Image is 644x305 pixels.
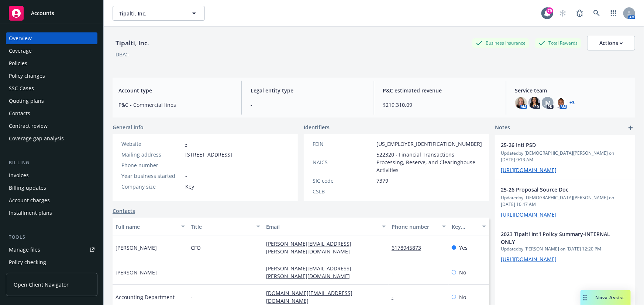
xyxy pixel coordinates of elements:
[118,101,233,109] span: P&C - Commercial lines
[459,269,466,276] span: No
[501,230,610,246] span: 2023 Tipalti Int'l Policy Summary-INTERNAL ONLY
[9,207,52,219] div: Installment plans
[113,123,144,131] span: General info
[535,38,581,48] div: Total Rewards
[304,123,330,131] span: Identifiers
[547,7,553,14] div: 79
[376,151,482,174] span: 522320 - Financial Transactions Processing, Reserve, and Clearinghouse Activities
[113,218,188,235] button: Full name
[121,151,182,158] div: Mailing address
[188,218,263,235] button: Title
[6,70,97,82] a: Policy changes
[9,133,64,144] div: Coverage gap analysis
[515,97,527,109] img: photo
[6,95,97,107] a: Quoting plans
[376,140,482,148] span: [US_EMPLOYER_IDENTIFICATION_NUMBER]
[6,159,97,166] div: Billing
[9,194,50,206] div: Account charges
[14,281,69,288] span: Open Client Navigator
[389,218,449,235] button: Phone number
[581,290,590,305] div: Drag to move
[501,186,610,193] span: 25-26 Proposal Source Doc
[6,207,97,219] a: Installment plans
[116,223,177,231] div: Full name
[449,218,489,235] button: Key contact
[121,183,182,190] div: Company size
[266,223,378,231] div: Email
[9,57,27,69] div: Policies
[495,224,635,269] div: 2023 Tipalti Int'l Policy Summary-INTERNAL ONLYUpdatedby [PERSON_NAME] on [DATE] 12:20 PM[URL][DO...
[6,57,97,69] a: Policies
[266,240,356,255] a: [PERSON_NAME][EMAIL_ADDRESS][PERSON_NAME][DOMAIN_NAME]
[251,87,365,94] span: Legal entity type
[376,177,388,185] span: 7379
[113,6,205,21] button: Tipalti, Inc.
[596,294,625,301] span: Nova Assist
[626,123,635,132] a: add
[191,293,193,301] span: -
[185,172,187,180] span: -
[495,135,635,180] div: 25-26 Intl PSDUpdatedby [DEMOGRAPHIC_DATA][PERSON_NAME] on [DATE] 9:13 AM[URL][DOMAIN_NAME]
[544,99,551,107] span: JM
[528,97,540,109] img: photo
[9,169,29,181] div: Invoices
[6,108,97,119] a: Contacts
[9,244,40,256] div: Manage files
[9,95,44,107] div: Quoting plans
[376,187,378,195] span: -
[6,244,97,256] a: Manage files
[185,183,194,190] span: Key
[452,223,478,231] div: Key contact
[9,256,46,268] div: Policy checking
[599,36,623,50] div: Actions
[113,38,152,48] div: Tipalti, Inc.
[606,6,621,21] a: Switch app
[6,45,97,57] a: Coverage
[501,256,557,263] a: [URL][DOMAIN_NAME]
[9,108,30,119] div: Contacts
[9,45,32,57] div: Coverage
[555,6,570,21] a: Start snowing
[581,290,631,305] button: Nova Assist
[9,32,32,44] div: Overview
[572,6,587,21] a: Report a Bug
[6,3,97,24] a: Accounts
[495,123,510,132] span: Notes
[9,182,46,194] div: Billing updates
[9,120,48,132] div: Contract review
[119,10,183,17] span: Tipalti, Inc.
[459,293,466,301] span: No
[191,269,193,276] span: -
[191,223,252,231] div: Title
[6,194,97,206] a: Account charges
[185,140,187,147] a: -
[501,194,629,208] span: Updated by [DEMOGRAPHIC_DATA][PERSON_NAME] on [DATE] 10:47 AM
[6,182,97,194] a: Billing updates
[118,87,233,94] span: Account type
[313,177,373,185] div: SIC code
[501,211,557,218] a: [URL][DOMAIN_NAME]
[121,140,182,148] div: Website
[501,141,610,149] span: 25-26 Intl PSD
[6,234,97,241] div: Tools
[392,223,438,231] div: Phone number
[501,166,557,173] a: [URL][DOMAIN_NAME]
[392,244,427,251] a: 6178945873
[555,97,567,109] img: photo
[6,32,97,44] a: Overview
[313,187,373,195] div: CSLB
[6,169,97,181] a: Invoices
[515,87,629,94] span: Service team
[472,38,529,48] div: Business Insurance
[570,101,575,105] a: +3
[113,207,135,215] a: Contacts
[191,244,201,252] span: CFO
[6,83,97,94] a: SSC Cases
[9,83,34,94] div: SSC Cases
[6,133,97,144] a: Coverage gap analysis
[313,140,373,148] div: FEIN
[392,294,399,301] a: -
[6,120,97,132] a: Contract review
[185,151,232,158] span: [STREET_ADDRESS]
[392,269,399,276] a: -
